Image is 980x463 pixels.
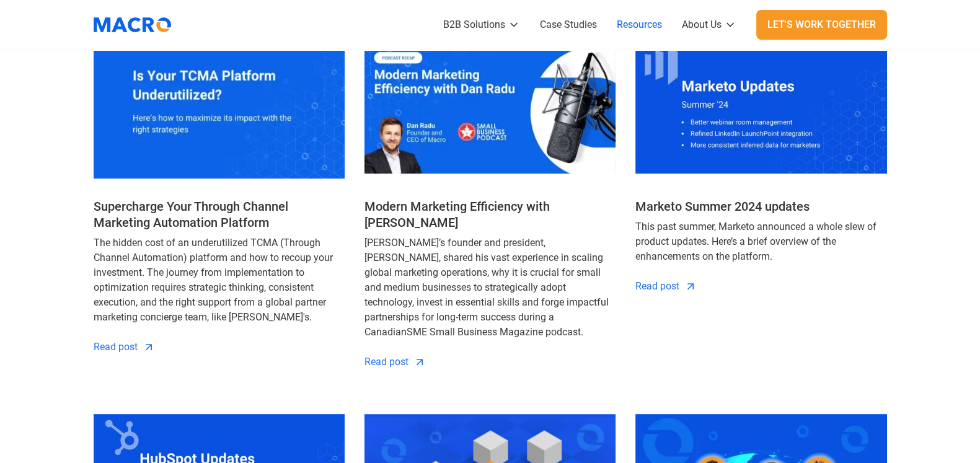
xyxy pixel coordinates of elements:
[94,37,345,179] img: Supercharge Your Through Channel Marketing Automation Platform
[767,17,876,32] div: Let's Work Together
[756,10,887,40] a: Let's Work Together
[87,9,177,40] img: Macromator Logo
[364,198,616,231] a: Modern Marketing Efficiency with [PERSON_NAME]
[94,198,345,231] a: Supercharge Your Through Channel Marketing Automation Platform
[635,279,679,294] div: Read post
[635,279,697,294] a: Read post
[682,17,722,32] div: About Us
[443,17,505,32] div: B2B Solutions
[364,355,426,369] a: Read post
[94,236,345,325] div: The hidden cost of an underutilized TCMA (Through Channel Automation) platform and how to recoup ...
[635,37,886,179] img: Marketo Summer 2024 updates
[364,37,616,179] img: Modern Marketing Efficiency with Dan Radu
[635,219,886,264] div: This past summer, Marketo announced a whole slew of product updates. Here’s a brief overview of t...
[94,340,155,355] a: Read post
[94,340,138,355] div: Read post
[364,236,616,340] div: [PERSON_NAME]’s founder and president, [PERSON_NAME], shared his vast experience in scaling globa...
[94,9,180,40] a: home
[635,198,810,214] a: Marketo Summer 2024 updates
[364,355,408,369] div: Read post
